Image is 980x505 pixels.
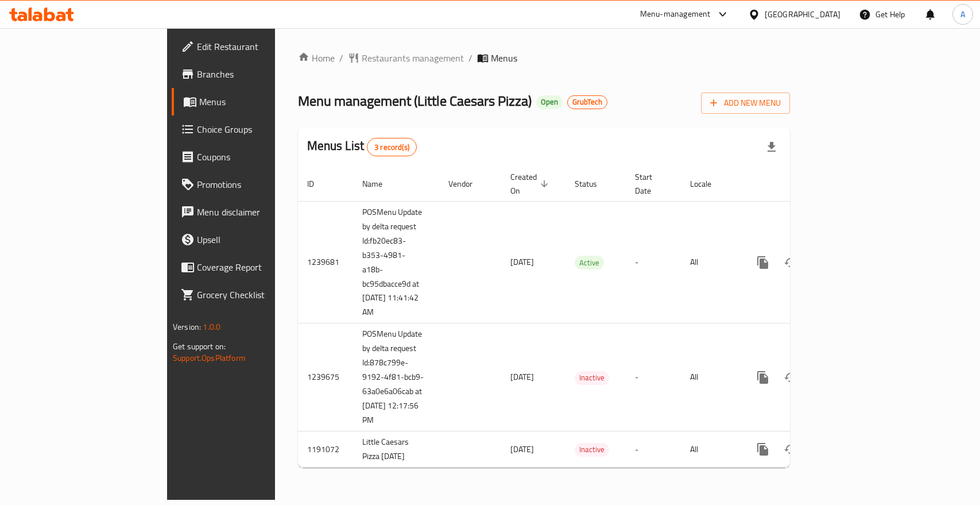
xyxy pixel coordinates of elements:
[690,177,726,191] span: Locale
[640,7,711,21] div: Menu-management
[172,60,331,88] a: Branches
[701,92,790,114] button: Add New Menu
[203,319,220,334] span: 1.0.0
[172,171,331,198] a: Promotions
[765,8,840,21] div: [GEOGRAPHIC_DATA]
[749,364,777,391] button: more
[172,226,331,253] a: Upsell
[777,249,804,276] button: Change Status
[626,323,681,431] td: -
[510,369,534,384] span: [DATE]
[362,51,464,65] span: Restaurants management
[367,142,416,153] span: 3 record(s)
[197,288,321,302] span: Grocery Checklist
[777,364,804,391] button: Change Status
[575,443,609,456] span: Inactive
[575,256,604,269] span: Active
[575,371,609,385] div: Inactive
[199,95,321,109] span: Menus
[681,431,740,468] td: All
[575,371,609,384] span: Inactive
[362,177,397,191] span: Name
[353,323,439,431] td: POSMenu Update by delta request Id:878c799e-9192-4f81-bcb9-63a0e6a06cab at [DATE] 12:17:56 PM
[749,435,777,463] button: more
[510,170,552,198] span: Created On
[307,177,329,191] span: ID
[536,97,563,107] span: Open
[197,150,321,164] span: Coupons
[173,319,201,334] span: Version:
[749,249,777,276] button: more
[197,233,321,246] span: Upsell
[197,178,321,191] span: Promotions
[635,170,667,198] span: Start Date
[575,177,612,191] span: Status
[353,431,439,468] td: Little Caesars Pizza [DATE]
[339,51,343,65] li: /
[197,40,321,53] span: Edit Restaurant
[172,143,331,171] a: Coupons
[468,51,472,65] li: /
[740,167,869,202] th: Actions
[172,115,331,143] a: Choice Groups
[960,8,965,21] span: A
[536,95,563,109] div: Open
[172,198,331,226] a: Menu disclaimer
[777,435,804,463] button: Change Status
[172,88,331,115] a: Menus
[197,122,321,136] span: Choice Groups
[353,201,439,323] td: POSMenu Update by delta request Id:fb20ec83-b353-4981-a18b-bc95dbacce9d at [DATE] 11:41:42 AM
[510,442,534,457] span: [DATE]
[448,177,487,191] span: Vendor
[172,281,331,309] a: Grocery Checklist
[173,339,226,354] span: Get support on:
[710,96,781,110] span: Add New Menu
[298,167,869,468] table: enhanced table
[173,350,246,365] a: Support.OpsPlatform
[197,205,321,219] span: Menu disclaimer
[172,33,331,60] a: Edit Restaurant
[298,51,790,65] nav: breadcrumb
[626,431,681,468] td: -
[348,51,464,65] a: Restaurants management
[491,51,517,65] span: Menus
[758,133,785,161] div: Export file
[568,97,607,107] span: GrubTech
[510,255,534,269] span: [DATE]
[681,201,740,323] td: All
[681,323,740,431] td: All
[307,137,417,156] h2: Menus List
[172,253,331,281] a: Coverage Report
[197,67,321,81] span: Branches
[626,201,681,323] td: -
[197,260,321,274] span: Coverage Report
[367,138,417,156] div: Total records count
[298,88,532,114] span: Menu management ( Little Caesars Pizza )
